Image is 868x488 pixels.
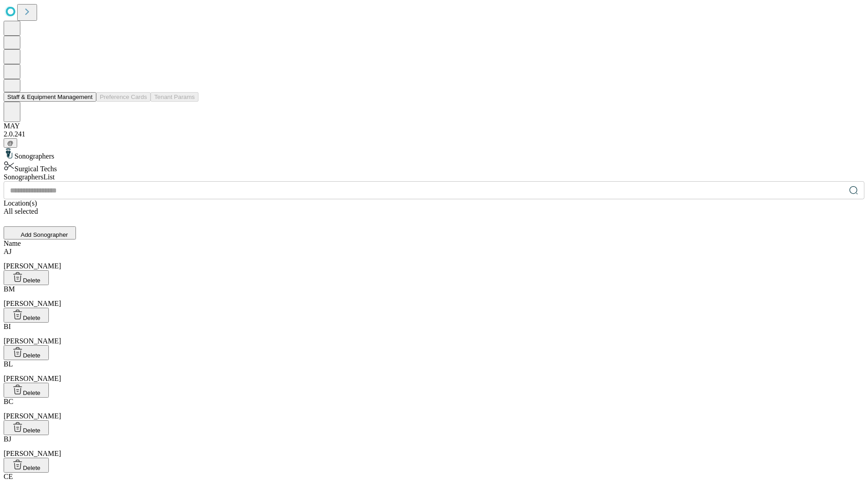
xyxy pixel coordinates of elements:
[23,427,41,434] span: Delete
[4,458,49,473] button: Delete
[4,345,49,360] button: Delete
[4,435,864,458] div: [PERSON_NAME]
[4,420,49,435] button: Delete
[4,360,13,368] span: BL
[7,140,14,146] span: @
[4,248,12,255] span: AJ
[4,398,13,405] span: BC
[151,92,198,102] button: Tenant Params
[23,465,41,471] span: Delete
[4,122,864,130] div: MAY
[4,285,864,308] div: [PERSON_NAME]
[4,435,11,443] span: BJ
[4,248,864,270] div: [PERSON_NAME]
[21,231,68,238] span: Add Sonographer
[4,308,49,323] button: Delete
[4,148,864,160] div: Sonographers
[4,360,864,383] div: [PERSON_NAME]
[4,207,864,216] div: All selected
[4,130,864,138] div: 2.0.241
[23,314,41,321] span: Delete
[4,138,17,148] button: @
[4,173,864,181] div: Sonographers List
[4,226,76,239] button: Add Sonographer
[4,239,864,248] div: Name
[4,92,96,102] button: Staff & Equipment Management
[4,323,864,345] div: [PERSON_NAME]
[23,352,41,359] span: Delete
[4,285,15,293] span: BM
[4,398,864,420] div: [PERSON_NAME]
[4,160,864,173] div: Surgical Techs
[23,277,41,284] span: Delete
[4,199,37,207] span: Location(s)
[4,383,49,398] button: Delete
[4,270,49,285] button: Delete
[96,92,151,102] button: Preference Cards
[4,473,13,480] span: CE
[23,389,41,396] span: Delete
[4,323,11,330] span: BI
